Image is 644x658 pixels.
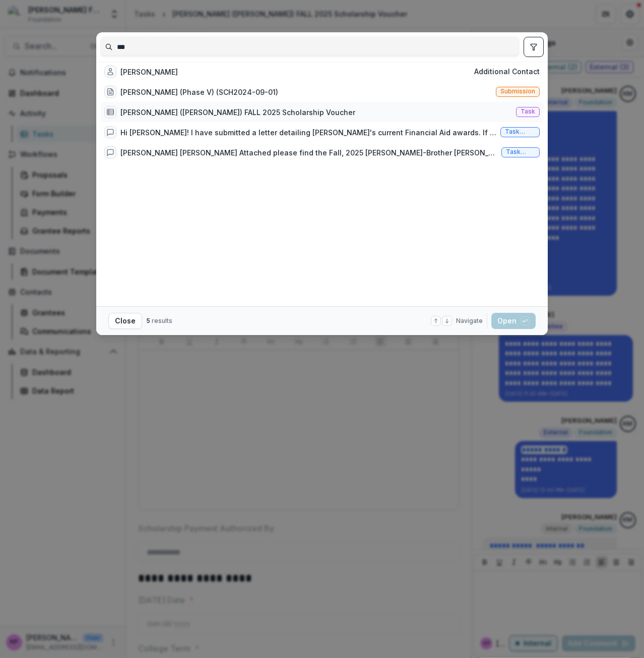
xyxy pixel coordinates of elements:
[152,317,172,324] span: results
[474,68,540,76] span: Additional contact
[505,128,535,135] span: Task comment
[524,37,544,57] button: toggle filters
[506,148,535,155] span: Task comment
[521,108,535,115] span: Task
[120,127,496,138] div: Hi [PERSON_NAME]! I have submitted a letter detailing [PERSON_NAME]'s current Financial Aid award...
[491,313,536,329] button: Open
[120,107,355,118] div: [PERSON_NAME] ([PERSON_NAME]) FALL 2025 Scholarship Voucher
[120,147,497,158] div: [PERSON_NAME] [PERSON_NAME] Attached please find the Fall, 2025 [PERSON_NAME]-Brother [PERSON_NAM...
[120,87,278,97] div: [PERSON_NAME] (Phase V) (SCH2024-09-01)
[456,316,483,325] span: Navigate
[108,313,142,329] button: Close
[120,67,178,77] div: [PERSON_NAME]
[500,88,535,95] span: Submission
[146,317,150,324] span: 5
